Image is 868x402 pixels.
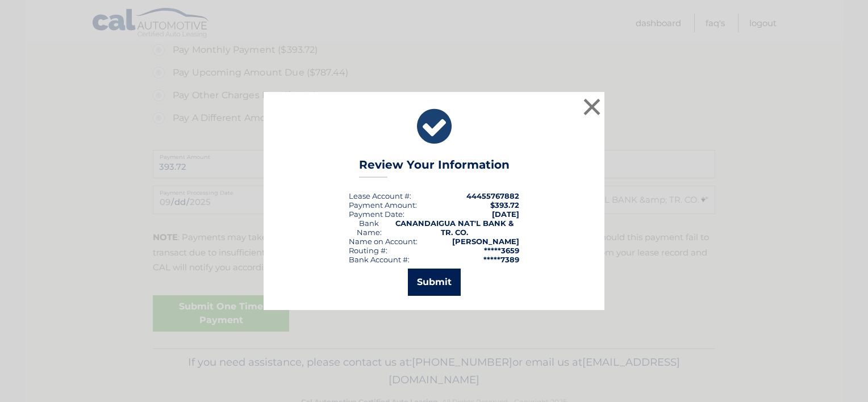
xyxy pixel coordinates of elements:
[359,158,510,178] h3: Review Your Information
[349,210,404,219] div: :
[349,200,417,210] div: Payment Amount:
[349,191,411,200] div: Lease Account #:
[349,246,387,255] div: Routing #:
[349,237,418,246] div: Name on Account:
[492,210,519,219] span: [DATE]
[408,269,461,296] button: Submit
[349,210,403,219] span: Payment Date
[581,95,603,118] button: ×
[395,219,514,237] strong: CANANDAIGUA NAT'L BANK & TR. CO.
[452,237,519,246] strong: [PERSON_NAME]
[490,200,519,210] span: $393.72
[349,219,390,237] div: Bank Name:
[349,255,410,264] div: Bank Account #:
[466,191,519,200] strong: 44455767882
